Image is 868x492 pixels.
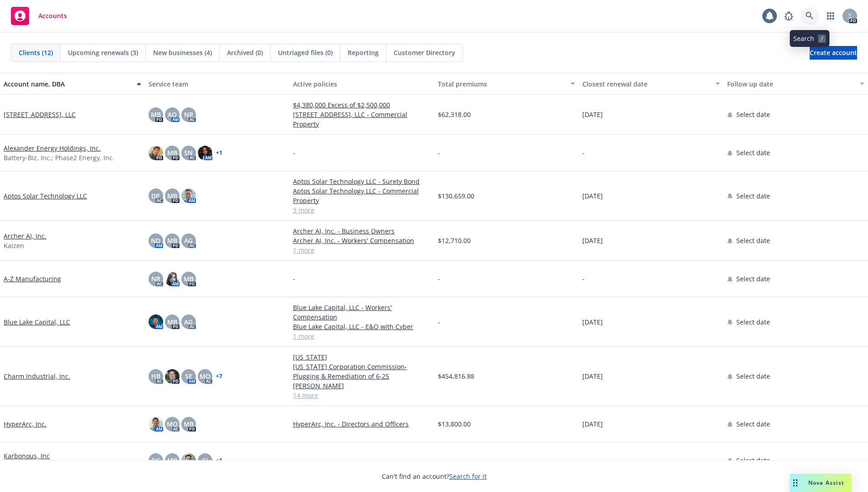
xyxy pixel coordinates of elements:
span: Select date [736,236,770,245]
span: AG [184,236,193,245]
span: [DATE] [582,317,603,327]
span: - [582,456,585,465]
a: Create account [810,46,857,60]
span: HB [151,371,160,381]
a: Archer AI, Inc. [4,231,46,241]
img: photo [149,314,163,329]
span: Nova Assist [808,479,844,487]
span: Archived (0) [227,48,263,57]
span: Select date [736,419,770,429]
a: 1 more [293,331,431,341]
div: Drag to move [790,474,801,492]
a: 3 more [293,205,431,215]
span: Create account [810,44,857,61]
a: Karbonous, Inc [4,451,50,461]
a: Alexander Energy Holdings, Inc. [4,143,101,153]
a: Aptos Solar Technology LLC [4,191,87,201]
span: MB [167,456,177,465]
a: $4,380,000 Excess of $2,500,000 [293,100,431,110]
span: - [293,456,295,465]
span: $13,800.00 [438,419,471,429]
span: - [438,274,440,284]
a: + 1 [216,458,222,463]
span: Select date [736,148,770,157]
span: NR [184,110,193,119]
span: New businesses (4) [153,48,212,57]
span: Select date [736,274,770,284]
img: photo [198,146,212,160]
button: Nova Assist [790,474,852,492]
span: - [438,456,440,465]
span: MB [167,191,177,201]
span: MB [167,236,177,245]
a: Report a Bug [780,7,798,25]
span: SE [185,371,192,381]
span: [DATE] [582,110,603,119]
span: [DATE] [582,191,603,201]
a: 1 more [293,245,431,255]
span: NR [151,274,160,284]
a: + 7 [216,374,222,379]
span: [DATE] [582,419,603,429]
a: + 1 [216,150,222,156]
button: Service team [145,73,290,95]
span: $130,659.00 [438,191,474,201]
a: Search for it [449,472,487,481]
span: - [582,274,585,284]
a: Aptos Solar Technology LLC - Surety Bond [293,177,431,186]
span: AG [184,317,193,327]
a: Switch app [822,7,840,25]
div: Service team [149,79,286,89]
a: Blue Lake Capital, LLC [4,317,70,327]
a: Aptos Solar Technology LLC - Commercial Property [293,186,431,205]
span: DP [151,191,160,201]
span: ND [151,236,160,245]
span: MB [167,317,177,327]
span: - [293,148,295,157]
button: Total premiums [434,73,579,95]
img: photo [181,453,196,468]
span: MQ [200,371,211,381]
span: Can't find an account? [382,472,487,481]
span: - [293,274,295,284]
span: $62,318.00 [438,110,471,119]
div: Account name, DBA [4,79,131,89]
img: photo [149,146,163,160]
span: MB [151,110,161,119]
a: A-Z Manufacturing [4,274,61,284]
a: Blue Lake Capital, LLC - Workers' Compensation [293,303,431,322]
a: Accounts [7,3,71,29]
span: Select date [736,371,770,381]
span: SN [184,148,193,157]
span: [DATE] [582,371,603,381]
span: - [438,148,440,157]
span: Untriaged files (0) [278,48,333,57]
span: MB [184,419,194,429]
img: photo [149,417,163,431]
span: Battery-Biz, Inc.; Phase2 Energy, Inc. [4,153,114,162]
span: Select date [736,456,770,465]
span: DG [151,456,160,465]
div: Closest renewal date [582,79,710,89]
div: Total premiums [438,79,565,89]
span: Customer Directory [394,48,455,57]
a: HyperArc, Inc. - Directors and Officers [293,419,431,429]
div: Follow up date [727,79,855,89]
span: Select date [736,110,770,119]
a: [US_STATE] Corporation Commission-Plugging & Remediation of 6-25 [PERSON_NAME] [293,362,431,391]
a: Archer AI, Inc. - Workers' Compensation [293,236,431,245]
span: Accounts [38,12,67,20]
button: Active policies [289,73,434,95]
span: - [582,148,585,157]
a: Archer AI, Inc. - Business Owners [293,226,431,236]
a: [STREET_ADDRESS], LLC - Commercial Property [293,110,431,129]
span: $454,816.88 [438,371,474,381]
div: Active policies [293,79,431,89]
button: Closest renewal date [579,73,724,95]
a: HyperArc, Inc. [4,419,46,429]
img: photo [181,188,196,203]
a: Charm Industrial, Inc. [4,371,70,381]
span: $12,710.00 [438,236,471,245]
